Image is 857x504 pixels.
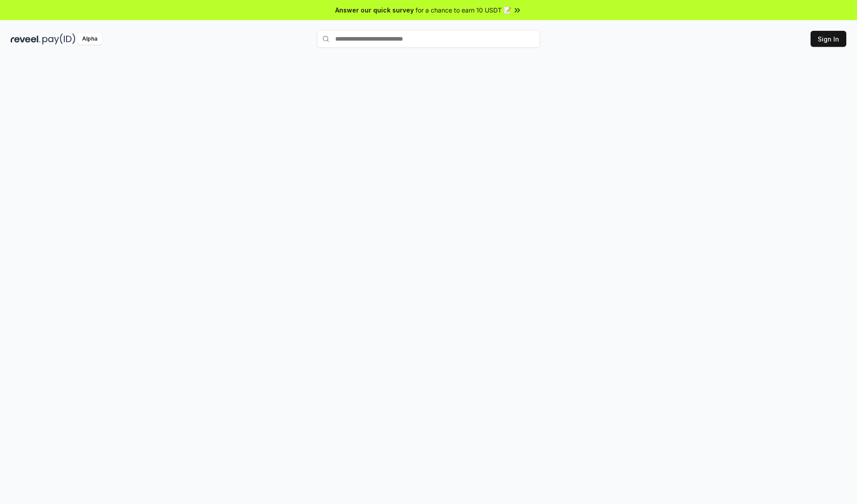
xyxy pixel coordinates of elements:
button: Sign In [811,31,846,47]
img: pay_id [42,33,75,45]
span: for a chance to earn 10 USDT 📝 [416,5,511,15]
img: reveel_dark [11,33,41,45]
span: Answer our quick survey [335,5,414,15]
div: Alpha [77,33,102,45]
